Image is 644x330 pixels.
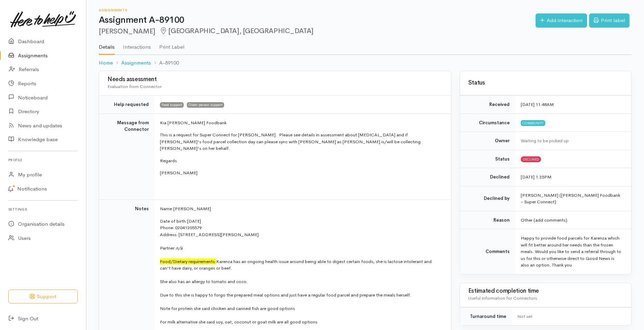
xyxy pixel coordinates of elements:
p: Due to this she is happy to forgo the prepared meal options and just have a regular food parcel a... [160,285,443,299]
span: Food support [160,102,184,108]
h3: Needs assessment [107,76,443,83]
h3: Estimated completion time [468,288,623,294]
span: [GEOGRAPHIC_DATA], [GEOGRAPHIC_DATA] [160,27,314,35]
span: Name: [160,206,173,212]
a: Assignments [121,59,151,67]
h1: Assignment A-89100 [99,15,536,25]
h2: [PERSON_NAME] [99,27,536,35]
div: Waiting to be picked up [521,137,623,144]
span: Evaluation from Connector [107,84,162,89]
td: Message from Connector [99,114,154,200]
p: Kia [PERSON_NAME] Foodbank [160,119,443,126]
h3: Status [468,80,623,86]
p: This is a request for Super Connect for [PERSON_NAME]. Please see details in assessment about [ME... [160,132,443,152]
time: [DATE] 1:25PM [521,174,551,180]
td: [PERSON_NAME] ([PERSON_NAME] Foodbank - Super Connect) [515,186,631,211]
span: [PERSON_NAME] [173,206,211,212]
span: [STREET_ADDRESS][PERSON_NAME]. [179,232,260,237]
td: Circumstance [460,114,515,132]
td: Reason [460,211,515,229]
span: [DATE] [187,218,201,224]
span: Partner: [160,245,183,251]
td: Declined [460,168,515,186]
p: [PERSON_NAME] [160,169,443,176]
nav: breadcrumb [99,55,632,71]
span: Karenza has an ongoing health issue around being able to digest certain foods; she is lactose int... [160,259,432,271]
h6: Profile [8,155,78,165]
td: Help requested [99,96,154,114]
td: Status [460,150,515,168]
font: Food/Dietary requirements: [160,259,216,264]
h6: Settings [8,205,78,214]
span: Declined [521,156,541,162]
span: Phone: [160,225,174,231]
td: Received [460,96,515,114]
span: Date of birth: [160,218,187,224]
span: She also has an allergy to tomato and coco. [160,279,248,284]
td: Other (add comments) [515,211,631,229]
p: Note for protein she said chicken and canned fish are good options [160,305,443,312]
td: Declined by [460,186,515,211]
td: Turnaround time [460,307,512,325]
span: Community [521,120,545,126]
a: Details [99,35,115,55]
span: 02041205579 [175,225,202,231]
td: Comments [460,229,515,274]
a: Print label [589,13,629,28]
a: Print Label [159,35,184,54]
span: Useful information for Connectors [468,295,537,301]
td: Owner [460,132,515,150]
li: A-89100 [151,59,179,67]
a: Add interaction [536,13,587,28]
button: Support [8,290,78,304]
time: [DATE] 11:48AM [521,101,554,107]
i: n/a [176,245,183,251]
p: For milk alternative she said soy, oat, coconut or goat milk are all good options [160,319,443,326]
a: Home [99,59,113,67]
h6: Assignments [99,8,536,12]
p: Regards [160,157,443,164]
span: Address: [160,232,178,237]
td: Happy to provide food parcels for Karenza which will fit better around her needs than the frozen ... [515,229,631,274]
span: Older person support [187,102,224,108]
div: Not set [517,313,623,320]
a: Interactions [123,35,151,54]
